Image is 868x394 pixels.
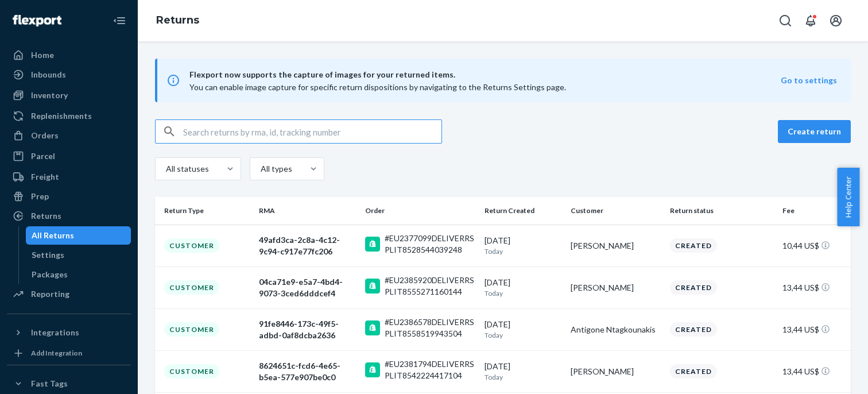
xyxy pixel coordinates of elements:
td: 13,44 US$ [778,350,851,392]
th: Order [361,197,480,225]
div: 49afd3ca-2c8a-4c12-9c94-c917e77fc206 [259,234,356,257]
div: Customer [164,322,219,337]
div: Home [31,49,54,61]
th: Customer [566,197,665,225]
a: Returns [156,14,199,26]
span: Flexport now supports the capture of images for your returned items. [189,68,781,82]
div: #EU2377099DELIVERRSPLIT8528544039248 [385,233,475,256]
button: Go to settings [781,75,837,86]
a: Settings [26,246,131,264]
button: Open Search Box [774,9,797,32]
td: 13,44 US$ [778,308,851,350]
div: [PERSON_NAME] [571,282,661,293]
p: Today [485,330,561,340]
div: Orders [31,130,59,141]
div: Created [670,322,717,337]
a: All Returns [26,226,131,245]
a: Add Integration [7,346,131,360]
span: You can enable image capture for specific return dispositions by navigating to the Returns Settin... [189,82,566,92]
div: [DATE] [485,361,561,382]
td: 13,44 US$ [778,266,851,308]
div: Replenishments [31,110,92,122]
div: 8624651c-fcd6-4e65-b5ea-577e907be0c0 [259,360,356,383]
div: Created [670,280,717,295]
p: Today [485,246,561,256]
div: Antigone Ntagkounakis [571,324,661,335]
a: Prep [7,187,131,206]
a: Orders [7,126,131,145]
img: Flexport logo [13,15,61,26]
button: Open account menu [824,9,847,32]
div: All Returns [32,230,74,241]
a: Freight [7,168,131,186]
div: All types [261,163,290,175]
div: Add Integration [31,348,82,358]
button: Integrations [7,323,131,342]
div: Prep [31,191,49,202]
div: 91fe8446-173c-49f5-adbd-0af8dcba2636 [259,318,356,341]
a: Returns [7,207,131,225]
div: All statuses [166,163,207,175]
a: Inbounds [7,65,131,84]
div: #EU2385920DELIVERRSPLIT8555271160144 [385,275,475,298]
button: Open notifications [799,9,822,32]
div: Reporting [31,288,69,300]
div: Inventory [31,90,68,101]
button: Fast Tags [7,374,131,393]
th: Return status [665,197,778,225]
th: RMA [254,197,361,225]
th: Return Created [480,197,566,225]
div: Created [670,238,717,253]
p: Today [485,372,561,382]
div: 04ca71e9-e5a7-4bd4-9073-3ced6dddcef4 [259,276,356,299]
button: Help Center [837,168,859,226]
div: [DATE] [485,235,561,256]
input: Search returns by rma, id, tracking number [183,120,441,143]
ol: breadcrumbs [147,4,208,37]
div: Customer [164,280,219,295]
div: Customer [164,364,219,378]
button: Create return [778,120,851,143]
a: Parcel [7,147,131,165]
th: Return Type [155,197,254,225]
div: Packages [32,269,68,280]
a: Packages [26,265,131,284]
a: Home [7,46,131,64]
div: #EU2386578DELIVERRSPLIT8558519943504 [385,316,475,339]
p: Today [485,288,561,298]
button: Close Navigation [108,9,131,32]
div: [DATE] [485,277,561,298]
div: Parcel [31,150,55,162]
td: 10,44 US$ [778,225,851,266]
div: [PERSON_NAME] [571,240,661,252]
div: Inbounds [31,69,66,80]
div: [DATE] [485,319,561,340]
div: [PERSON_NAME] [571,366,661,377]
th: Fee [778,197,851,225]
a: Replenishments [7,107,131,125]
div: Freight [31,171,59,183]
div: Returns [31,210,61,222]
a: Inventory [7,86,131,105]
a: Reporting [7,285,131,303]
div: Settings [32,249,64,261]
div: Integrations [31,327,79,338]
div: Customer [164,238,219,253]
div: Created [670,364,717,378]
div: #EU2381794DELIVERRSPLIT8542224417104 [385,358,475,381]
div: Fast Tags [31,378,68,389]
